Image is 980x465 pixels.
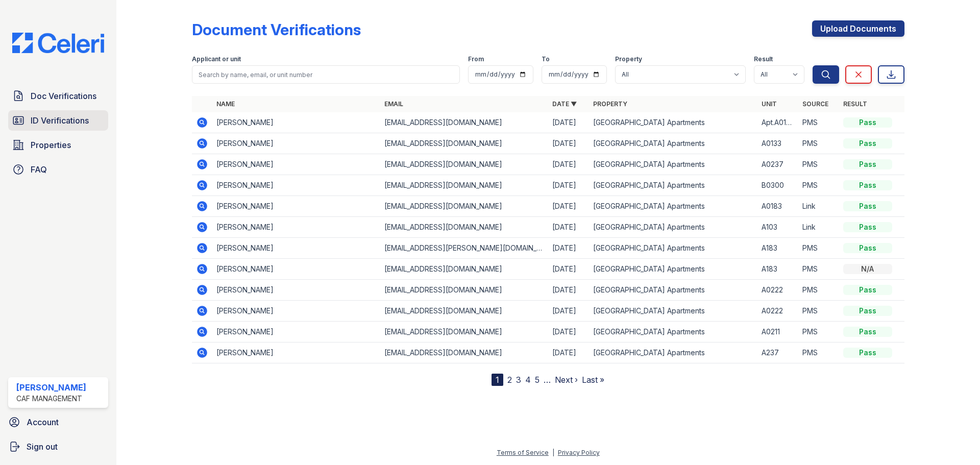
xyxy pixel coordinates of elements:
[380,280,548,301] td: [EMAIL_ADDRESS][DOMAIN_NAME]
[589,133,757,154] td: [GEOGRAPHIC_DATA] Apartments
[8,135,108,155] a: Properties
[380,217,548,238] td: [EMAIL_ADDRESS][DOMAIN_NAME]
[216,100,235,108] a: Name
[212,154,380,175] td: [PERSON_NAME]
[380,238,548,259] td: [EMAIL_ADDRESS][PERSON_NAME][DOMAIN_NAME]
[843,264,892,274] div: N/A
[16,394,86,404] div: CAF Management
[757,322,798,342] td: A0211
[380,133,548,154] td: [EMAIL_ADDRESS][DOMAIN_NAME]
[31,90,96,102] span: Doc Verifications
[212,133,380,154] td: [PERSON_NAME]
[548,217,589,238] td: [DATE]
[589,154,757,175] td: [GEOGRAPHIC_DATA] Apartments
[380,154,548,175] td: [EMAIL_ADDRESS][DOMAIN_NAME]
[380,301,548,322] td: [EMAIL_ADDRESS][DOMAIN_NAME]
[757,280,798,301] td: A0222
[798,322,839,342] td: PMS
[754,55,773,63] label: Result
[31,114,89,127] span: ID Verifications
[212,280,380,301] td: [PERSON_NAME]
[27,440,58,453] span: Sign out
[525,375,531,385] a: 4
[548,112,589,133] td: [DATE]
[492,374,503,386] div: 1
[548,133,589,154] td: [DATE]
[812,20,904,37] a: Upload Documents
[757,196,798,217] td: A0183
[212,196,380,217] td: [PERSON_NAME]
[589,196,757,217] td: [GEOGRAPHIC_DATA] Apartments
[497,449,549,456] a: Terms of Service
[798,154,839,175] td: PMS
[798,217,839,238] td: Link
[757,112,798,133] td: Apt.A0137
[757,175,798,196] td: B0300
[380,175,548,196] td: [EMAIL_ADDRESS][DOMAIN_NAME]
[589,322,757,342] td: [GEOGRAPHIC_DATA] Apartments
[212,259,380,280] td: [PERSON_NAME]
[757,238,798,259] td: A183
[593,100,627,108] a: Property
[4,436,112,457] a: Sign out
[380,259,548,280] td: [EMAIL_ADDRESS][DOMAIN_NAME]
[843,348,892,358] div: Pass
[589,238,757,259] td: [GEOGRAPHIC_DATA] Apartments
[757,217,798,238] td: A103
[798,112,839,133] td: PMS
[798,301,839,322] td: PMS
[212,175,380,196] td: [PERSON_NAME]
[798,280,839,301] td: PMS
[548,196,589,217] td: [DATE]
[4,33,112,53] img: CE_Logo_Blue-a8612792a0a2168367f1c8372b55b34899dd931a85d93a1a3d3e32e68fde9ad4.png
[548,259,589,280] td: [DATE]
[4,412,112,432] a: Account
[535,375,540,385] a: 5
[558,449,600,456] a: Privacy Policy
[798,196,839,217] td: Link
[589,112,757,133] td: [GEOGRAPHIC_DATA] Apartments
[192,20,361,39] div: Document Verifications
[589,342,757,363] td: [GEOGRAPHIC_DATA] Apartments
[384,100,403,108] a: Email
[843,201,892,211] div: Pass
[555,375,578,385] a: Next ›
[8,159,108,180] a: FAQ
[843,159,892,169] div: Pass
[843,243,892,253] div: Pass
[27,416,59,428] span: Account
[192,55,241,63] label: Applicant or unit
[212,238,380,259] td: [PERSON_NAME]
[762,100,777,108] a: Unit
[798,342,839,363] td: PMS
[212,322,380,342] td: [PERSON_NAME]
[31,163,47,176] span: FAQ
[615,55,642,63] label: Property
[757,259,798,280] td: A183
[757,342,798,363] td: A237
[507,375,512,385] a: 2
[589,301,757,322] td: [GEOGRAPHIC_DATA] Apartments
[8,110,108,131] a: ID Verifications
[516,375,521,385] a: 3
[757,154,798,175] td: A0237
[843,306,892,316] div: Pass
[548,342,589,363] td: [DATE]
[212,342,380,363] td: [PERSON_NAME]
[843,222,892,232] div: Pass
[192,65,460,84] input: Search by name, email, or unit number
[542,55,550,63] label: To
[589,280,757,301] td: [GEOGRAPHIC_DATA] Apartments
[548,301,589,322] td: [DATE]
[798,133,839,154] td: PMS
[552,449,554,456] div: |
[843,285,892,295] div: Pass
[843,138,892,149] div: Pass
[843,180,892,190] div: Pass
[548,238,589,259] td: [DATE]
[798,175,839,196] td: PMS
[589,217,757,238] td: [GEOGRAPHIC_DATA] Apartments
[843,327,892,337] div: Pass
[212,301,380,322] td: [PERSON_NAME]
